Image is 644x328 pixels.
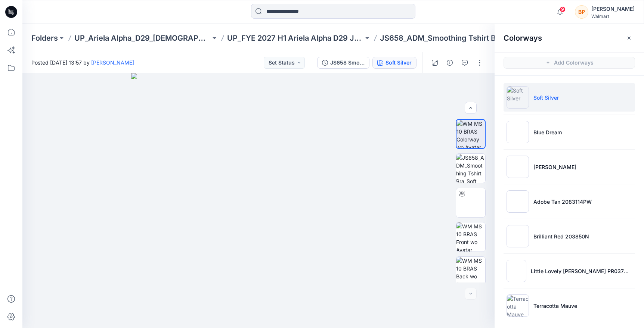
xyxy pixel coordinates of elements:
[533,128,562,136] p: Blue Dream
[533,198,592,206] p: Adobe Tan 2083114PW
[386,59,412,67] div: Soft Silver
[372,57,417,69] button: Soft Silver
[507,86,529,109] img: Soft Silver
[317,57,369,69] button: JS658 Smoothing Tshirt Bra Second Colorway
[533,302,577,310] p: Terracotta Mauve
[533,163,576,171] p: [PERSON_NAME]
[591,4,635,13] div: [PERSON_NAME]
[74,33,211,43] a: UP_Ariela Alpha_D29_[DEMOGRAPHIC_DATA] Intimates - Joyspun
[507,294,529,317] img: Terracotta Mauve
[31,33,58,43] a: Folders
[531,267,632,275] p: Little Lovely [PERSON_NAME] PR037358-V01
[507,121,529,143] img: Blue Dream
[456,120,485,148] img: WM MS 10 BRAS Colorway wo Avatar
[507,190,529,213] img: Adobe Tan 2083114PW
[575,5,588,19] div: BP
[507,260,526,282] img: Little Lovely Leo M PR037358-V01
[227,33,363,43] a: UP_FYE 2027 H1 Ariela Alpha D29 Joyspun Bras
[444,57,456,69] button: Details
[131,73,386,328] img: eyJhbGciOiJIUzI1NiIsImtpZCI6IjAiLCJzbHQiOiJzZXMiLCJ0eXAiOiJKV1QifQ.eyJkYXRhIjp7InR5cGUiOiJzdG9yYW...
[330,59,365,67] div: JS658 Smoothing Tshirt Bra Second Colorway
[504,34,542,43] h2: Colorways
[31,59,134,66] span: Posted [DATE] 13:57 by
[533,232,589,240] p: Brilliant Red 203850N
[507,225,529,247] img: Brilliant Red 203850N
[91,59,134,66] a: [PERSON_NAME]
[560,6,566,12] span: 9
[456,257,485,286] img: WM MS 10 BRAS Back wo Avatar
[456,188,485,217] img: WM MS 10 BRAS Turntable with Avatar
[456,154,485,183] img: JS658_ADM_Smoothing Tshirt Bra_Soft Silver_Joyspun Smoothing T Shirt Bra Fit Inspiration
[456,222,485,252] img: WM MS 10 BRAS Front wo Avatar
[591,13,635,19] div: Walmart
[507,156,529,178] img: Iris Whisper
[380,33,503,43] p: JS658_ADM_Smoothing Tshirt Bra
[533,94,559,101] p: Soft Silver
